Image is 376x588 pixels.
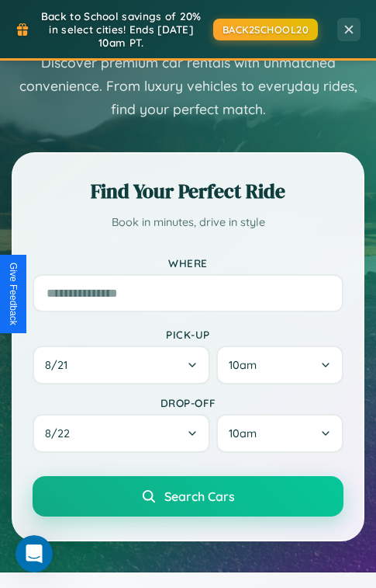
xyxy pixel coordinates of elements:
[33,328,343,341] label: Pick-up
[33,177,343,205] h2: Find Your Perfect Ride
[229,426,257,440] span: 10am
[213,19,319,40] button: BACK2SCHOOL20
[16,535,53,572] iframe: Intercom live chat
[33,414,210,453] button: 8/22
[33,213,343,233] p: Book in minutes, drive in style
[45,426,78,440] span: 8 / 22
[33,256,343,270] label: Where
[164,489,235,504] span: Search Cars
[8,263,19,325] div: Give Feedback
[45,358,75,372] span: 8 / 21
[216,414,343,453] button: 10am
[229,358,257,372] span: 10am
[37,9,205,49] span: Back to School savings of 20% in select cities! Ends [DATE] 10am PT.
[216,346,343,384] button: 10am
[33,396,343,409] label: Drop-off
[12,51,364,121] p: Discover premium car rentals with unmatched convenience. From luxury vehicles to everyday rides, ...
[33,476,343,517] button: Search Cars
[33,346,210,384] button: 8/21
